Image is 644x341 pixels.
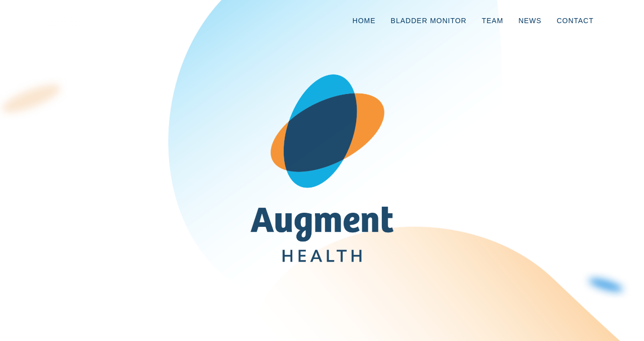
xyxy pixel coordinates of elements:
[243,60,400,248] img: AugmentHealth_FullColor_Transparent.png
[383,4,474,37] a: Bladder Monitor
[549,4,601,37] a: Contact
[474,4,511,37] a: Team
[276,270,369,294] a: Learn More
[345,4,383,37] a: Home
[511,4,549,37] a: News
[43,17,83,27] img: logo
